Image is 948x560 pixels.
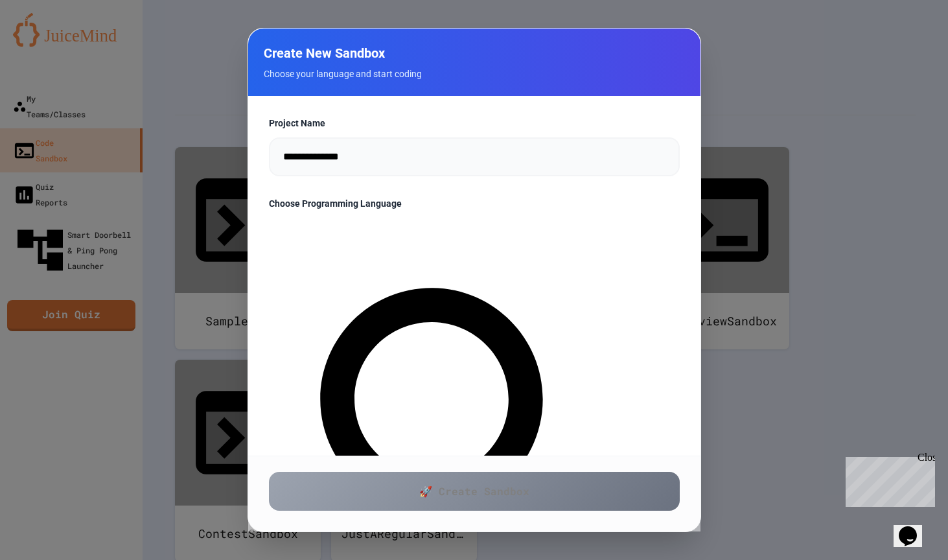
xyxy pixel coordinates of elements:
[264,67,685,80] p: Choose your language and start coding
[840,452,935,507] iframe: chat widget
[5,5,89,82] div: Chat with us now!Close
[269,117,680,130] label: Project Name
[264,44,685,62] h2: Create New Sandbox
[269,197,680,210] label: Choose Programming Language
[419,484,529,499] span: 🚀 Create Sandbox
[894,508,935,547] iframe: chat widget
